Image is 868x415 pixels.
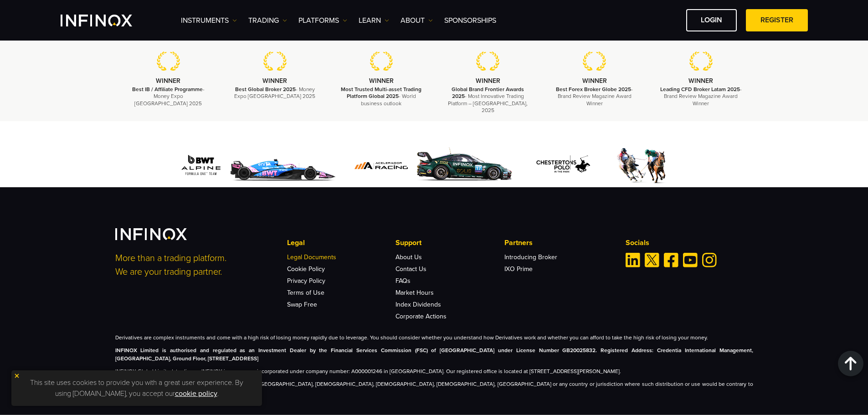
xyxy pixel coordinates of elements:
[298,15,347,26] a: PLATFORMS
[659,86,743,107] p: - Brand Review Magazine Award Winner
[476,77,500,85] strong: WINNER
[181,15,237,26] a: Instruments
[395,301,441,308] a: Index Dividends
[359,15,389,26] a: Learn
[395,313,447,320] a: Corporate Actions
[582,77,607,85] strong: WINNER
[395,265,426,273] a: Contact Us
[287,253,336,261] a: Legal Documents
[341,86,421,99] strong: Most Trusted Multi-asset Trading Platform Global 2025
[339,86,423,107] p: - World business outlook
[504,237,613,248] p: Partners
[395,253,422,261] a: About Us
[115,367,753,375] p: INFINOX Global Limited, trading as INFINOX is a company incorporated under company number: A00000...
[287,301,317,308] a: Swap Free
[16,375,257,401] p: This site uses cookies to provide you with a great user experience. By using [DOMAIN_NAME], you a...
[287,265,325,273] a: Cookie Policy
[395,237,504,248] p: Support
[127,86,211,107] p: - Money Expo [GEOGRAPHIC_DATA] 2025
[746,9,808,31] a: REGISTER
[115,333,753,342] p: Derivatives are complex instruments and come with a high risk of losing money rapidly due to leve...
[645,253,659,267] a: Twitter
[115,251,275,279] p: More than a trading platform. We are your trading partner.
[664,253,678,267] a: Facebook
[115,380,753,396] p: The information on this site is not directed at residents of [GEOGRAPHIC_DATA], [DEMOGRAPHIC_DATA...
[660,86,740,92] strong: Leading CFD Broker Latam 2025
[702,253,717,267] a: Instagram
[175,389,217,398] a: cookie policy
[683,253,698,267] a: Youtube
[287,289,324,297] a: Terms of Use
[686,9,737,31] a: LOGIN
[248,15,287,26] a: TRADING
[132,86,203,92] strong: Best IB / Affiliate Programme
[287,277,325,285] a: Privacy Policy
[61,15,154,26] a: INFINOX Logo
[452,86,524,99] strong: Global Brand Frontier Awards 2025
[14,373,20,379] img: yellow close icon
[553,86,637,107] p: - Brand Review Magazine Award Winner
[401,15,433,26] a: ABOUT
[626,237,753,248] p: Socials
[287,237,395,248] p: Legal
[369,77,394,85] strong: WINNER
[262,77,287,85] strong: WINNER
[395,277,411,285] a: FAQs
[504,265,533,273] a: IXO Prime
[444,15,496,26] a: SPONSORSHIPS
[235,86,296,92] strong: Best Global Broker 2025
[395,289,434,297] a: Market Hours
[156,77,180,85] strong: WINNER
[556,86,631,92] strong: Best Forex Broker Globe 2025
[115,347,753,362] strong: INFINOX Limited is authorised and regulated as an Investment Dealer by the Financial Services Com...
[504,253,557,261] a: Introducing Broker
[688,77,713,85] strong: WINNER
[626,253,640,267] a: Linkedin
[233,86,317,100] p: - Money Expo [GEOGRAPHIC_DATA] 2025
[446,86,530,114] p: - Most Innovative Trading Platform – [GEOGRAPHIC_DATA], 2025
